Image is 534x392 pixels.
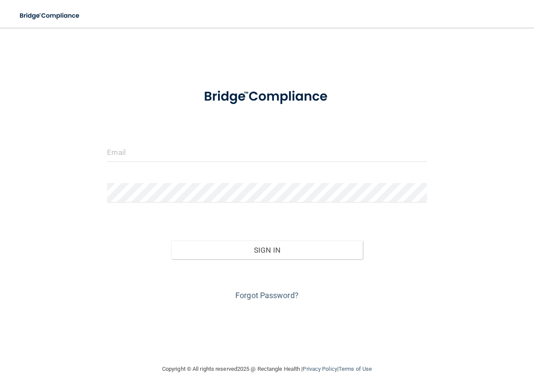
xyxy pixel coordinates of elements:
a: Privacy Policy [303,366,337,372]
a: Terms of Use [339,366,372,372]
a: Forgot Password? [235,291,299,300]
img: bridge_compliance_login_screen.278c3ca4.svg [13,7,87,25]
div: Copyright © All rights reserved 2025 @ Rectangle Health | | [109,355,425,383]
img: bridge_compliance_login_screen.278c3ca4.svg [190,80,344,114]
input: Email [107,142,427,162]
button: Sign In [171,241,363,260]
